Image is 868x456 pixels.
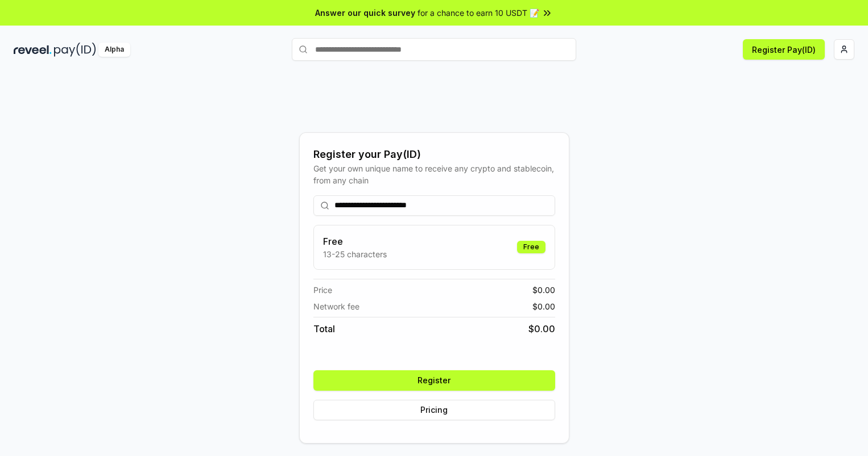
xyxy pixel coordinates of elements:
[313,284,332,296] span: Price
[315,7,415,19] span: Answer our quick survey
[517,241,545,253] div: Free
[98,43,130,57] div: Alpha
[323,248,387,260] p: 13-25 characters
[743,39,825,60] button: Register Pay(ID)
[528,322,555,336] span: $ 0.00
[313,162,555,186] div: Get your own unique name to receive any crypto and stablecoin, from any chain
[54,43,96,57] img: pay_id
[14,43,52,57] img: reveel_dark
[323,235,387,248] h3: Free
[313,147,555,162] div: Register your Pay(ID)
[532,300,555,312] span: $ 0.00
[313,300,359,312] span: Network fee
[418,7,539,19] span: for a chance to earn 10 USDT 📝
[313,370,555,391] button: Register
[313,322,335,336] span: Total
[313,400,555,420] button: Pricing
[532,284,555,296] span: $ 0.00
